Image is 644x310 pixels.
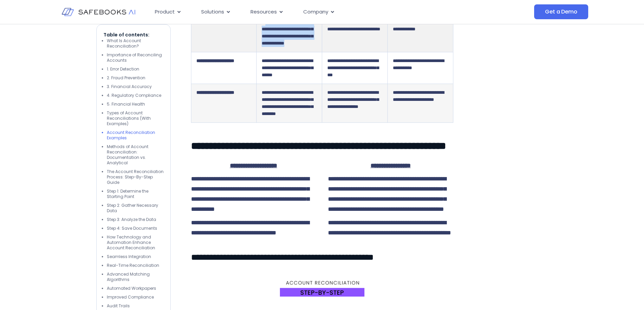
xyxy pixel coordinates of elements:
li: How Technology and Automation Enhance Account Reconciliation [107,234,164,251]
li: Advanced Matching Algorithms [107,272,164,282]
li: Real-Time Reconciliation [107,263,164,268]
div: Menu Toggle [149,5,467,19]
li: Account Reconciliation Examples [107,130,164,141]
li: What Is Account Reconciliation? [107,38,164,49]
li: 4. Regulatory Compliance [107,93,164,98]
li: Importance of Reconciling Accounts [107,52,164,63]
a: Get a Demo [534,4,588,19]
li: Step 3: Analyze the Data [107,217,164,222]
li: Seamless Integration [107,254,164,259]
li: 3. Financial Accuracy [107,84,164,89]
span: Solutions [201,8,224,16]
li: Audit Trails [107,303,164,309]
li: Step 2: Gather Necessary Data [107,203,164,214]
li: Methods of Account Reconciliation: Documentation vs. Analytical [107,144,164,166]
li: 5. Financial Health [107,102,164,107]
span: Company [303,8,328,16]
li: Improved Compliance [107,294,164,300]
li: Types of Account Reconciliations (With Examples) [107,110,164,126]
li: 2. Fraud Prevention [107,75,164,81]
li: Automated Workpapers [107,286,164,291]
li: 1. Error Detection [107,66,164,72]
li: Step 4: Save Documents [107,226,164,231]
li: The Account Reconciliation Process: Step-By-Step Guide [107,169,164,185]
p: Table of contents: [103,31,164,38]
nav: Menu [149,5,467,19]
li: Step 1: Determine the Starting Point [107,189,164,199]
span: Product [155,8,175,16]
span: Resources [251,8,277,16]
span: Get a Demo [545,8,577,15]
